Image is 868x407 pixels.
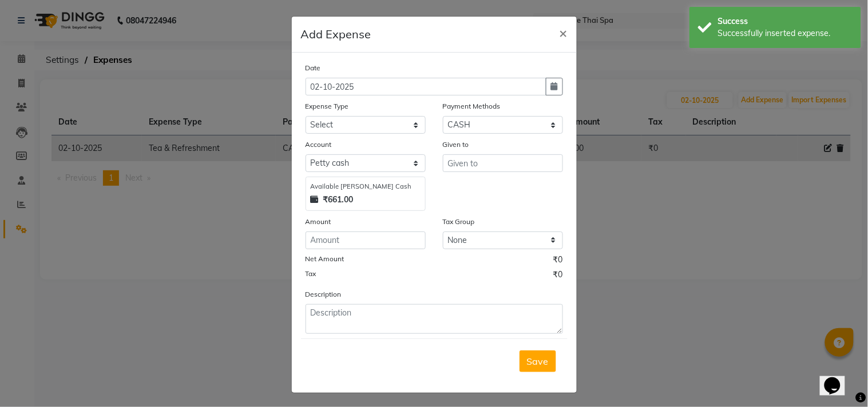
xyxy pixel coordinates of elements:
[820,361,857,396] iframe: chat widget
[306,232,426,249] input: Amount
[550,17,577,49] button: Close
[553,254,563,269] span: ₹0
[306,254,344,264] label: Net Amount
[306,269,316,279] label: Tax
[443,139,469,150] label: Given to
[718,27,853,39] div: Successfully inserted expense.
[323,194,354,206] strong: ₹661.00
[311,182,421,191] div: Available [PERSON_NAME] Cash
[718,15,853,27] div: Success
[527,356,549,367] span: Save
[443,217,475,227] label: Tax Group
[443,101,501,111] label: Payment Methods
[306,139,332,150] label: Account
[560,24,568,41] span: ×
[301,26,371,43] h5: Add Expense
[520,350,556,372] button: Save
[306,217,331,227] label: Amount
[306,63,321,73] label: Date
[306,101,349,111] label: Expense Type
[553,269,563,284] span: ₹0
[443,154,563,172] input: Given to
[306,289,342,300] label: Description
